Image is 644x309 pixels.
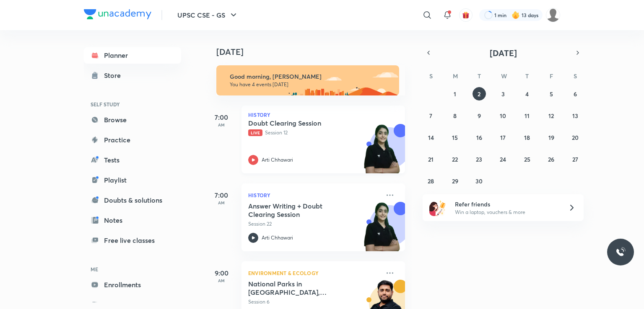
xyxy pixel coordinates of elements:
p: Session 6 [248,298,380,306]
button: avatar [459,8,473,22]
abbr: September 18, 2025 [524,134,530,142]
button: September 30, 2025 [473,174,486,188]
p: History [248,112,398,117]
button: September 20, 2025 [569,131,582,144]
p: Session 22 [248,220,380,228]
button: September 12, 2025 [545,109,558,122]
img: ttu [615,247,626,257]
button: September 8, 2025 [448,109,462,122]
abbr: September 14, 2025 [428,134,434,142]
button: [DATE] [434,47,572,59]
abbr: September 12, 2025 [548,112,554,120]
abbr: September 26, 2025 [548,155,554,163]
h5: Doubt Clearing Session [248,119,353,127]
p: Session 12 [248,129,380,136]
p: Win a laptop, vouchers & more [455,209,558,216]
abbr: September 28, 2025 [428,177,434,185]
button: September 18, 2025 [520,131,534,144]
abbr: September 15, 2025 [452,134,458,142]
img: streak [512,11,520,19]
button: September 5, 2025 [545,87,558,100]
h6: Refer friends [455,200,558,209]
button: September 13, 2025 [569,109,582,122]
button: September 29, 2025 [448,174,462,188]
a: Enrollments [84,276,181,293]
button: September 17, 2025 [496,131,510,144]
button: September 14, 2025 [424,131,438,144]
a: Free live classes [84,232,181,249]
abbr: Saturday [574,72,577,80]
abbr: Thursday [525,72,529,80]
button: September 6, 2025 [569,87,582,100]
abbr: September 17, 2025 [500,134,506,142]
a: Planner [84,47,181,64]
button: September 26, 2025 [545,152,558,166]
abbr: September 8, 2025 [453,112,457,120]
abbr: September 4, 2025 [525,90,529,98]
abbr: September 13, 2025 [572,112,578,120]
button: September 9, 2025 [473,109,486,122]
button: September 4, 2025 [520,87,534,100]
abbr: September 7, 2025 [429,112,432,120]
span: Live [248,129,262,136]
button: September 2, 2025 [473,87,486,100]
abbr: Wednesday [501,72,507,80]
abbr: September 10, 2025 [500,112,506,120]
a: Doubts & solutions [84,192,181,209]
abbr: Friday [550,72,553,80]
span: [DATE] [490,47,517,59]
button: September 22, 2025 [448,152,462,166]
button: September 19, 2025 [545,131,558,144]
a: Notes [84,212,181,229]
abbr: September 5, 2025 [550,90,553,98]
abbr: September 19, 2025 [548,134,554,142]
button: UPSC CSE - GS [172,7,244,23]
img: unacademy [359,124,405,182]
img: Company Logo [84,9,151,19]
a: Browse [84,111,181,128]
p: AM [205,278,238,283]
h5: 7:00 [205,112,238,122]
a: Practice [84,131,181,148]
div: Store [104,70,126,80]
button: September 16, 2025 [473,131,486,144]
abbr: September 16, 2025 [476,134,482,142]
img: unacademy [359,202,405,260]
button: September 24, 2025 [496,152,510,166]
p: Environment & Ecology [248,268,380,278]
h6: ME [84,262,181,276]
p: AM [205,200,238,205]
abbr: September 25, 2025 [524,155,530,163]
abbr: September 9, 2025 [478,112,481,120]
a: Store [84,67,181,84]
abbr: September 11, 2025 [525,112,530,120]
h5: Answer Writing + Doubt Clearing Session [248,202,353,219]
h5: 7:00 [205,190,238,200]
abbr: September 21, 2025 [428,155,434,163]
abbr: September 27, 2025 [572,155,578,163]
abbr: Sunday [429,72,433,80]
abbr: September 24, 2025 [500,155,506,163]
button: September 21, 2025 [424,152,438,166]
button: September 10, 2025 [496,109,510,122]
button: September 7, 2025 [424,109,438,122]
abbr: September 29, 2025 [452,177,458,185]
h5: National Parks in Andhra Pradesh, Karnataka, Kerala, Jharkhand & Telangana and Union Territories [248,280,353,296]
a: Playlist [84,172,181,188]
p: Arti Chhawari [262,234,293,242]
abbr: September 2, 2025 [478,90,480,98]
abbr: September 6, 2025 [574,90,577,98]
img: avatar [462,11,470,19]
img: saarthak [546,8,560,22]
button: September 27, 2025 [569,152,582,166]
p: History [248,190,380,200]
button: September 3, 2025 [496,87,510,100]
h6: SELF STUDY [84,97,181,111]
h6: Good morning, [PERSON_NAME] [230,73,392,80]
abbr: September 30, 2025 [475,177,483,185]
h4: [DATE] [216,47,413,57]
img: referral [429,199,446,216]
h5: 9:00 [205,268,238,278]
p: Arti Chhawari [262,156,293,164]
a: Tests [84,152,181,168]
